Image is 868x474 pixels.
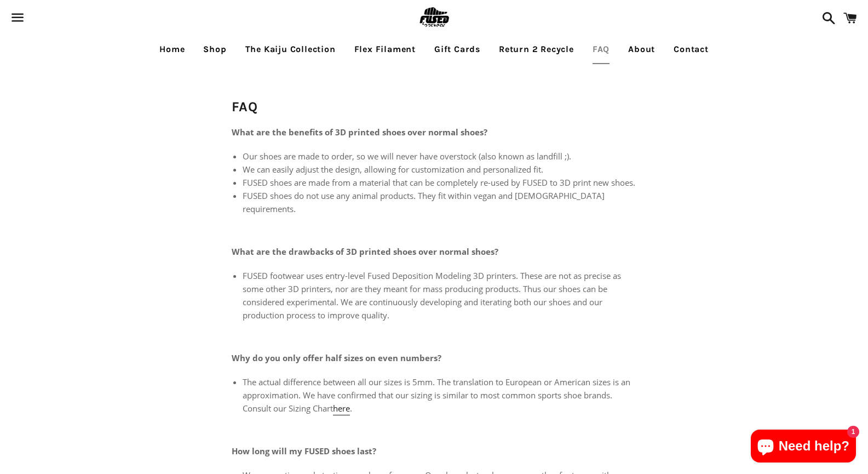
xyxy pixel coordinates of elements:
a: Shop [195,36,234,63]
a: Flex Filament [346,36,424,63]
li: We can easily adjust the design, allowing for customization and personalized fit. [243,163,637,176]
strong: What are the drawbacks of 3D printed shoes over normal shoes? [232,246,498,257]
a: Gift Cards [426,36,488,63]
strong: How long will my FUSED shoes last? [232,446,376,456]
li: The actual difference between all our sizes is 5mm. The translation to European or American sizes... [243,375,637,415]
a: Return 2 Recycle [491,36,582,63]
a: Home [151,36,193,63]
li: Our shoes are made to order, so we will never have overstock (also known as landfill ;). [243,150,637,163]
a: The Kaiju Collection [237,36,344,63]
li: FUSED shoes do not use any animal products. They fit within vegan and [DEMOGRAPHIC_DATA] requirem... [243,189,637,215]
h1: FAQ [232,97,637,116]
inbox-online-store-chat: Shopify online store chat [748,430,859,465]
a: Contact [665,36,717,63]
a: here [333,403,350,415]
strong: What are the benefits of 3D printed shoes over normal shoes? [232,127,487,138]
li: FUSED footwear uses entry-level Fused Deposition Modeling 3D printers. These are not as precise a... [243,269,637,322]
a: About [620,36,663,63]
li: FUSED shoes are made from a material that can be completely re-used by FUSED to 3D print new shoes. [243,176,637,189]
strong: Why do you only offer half sizes on even numbers? [232,352,441,363]
a: FAQ [584,36,618,63]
